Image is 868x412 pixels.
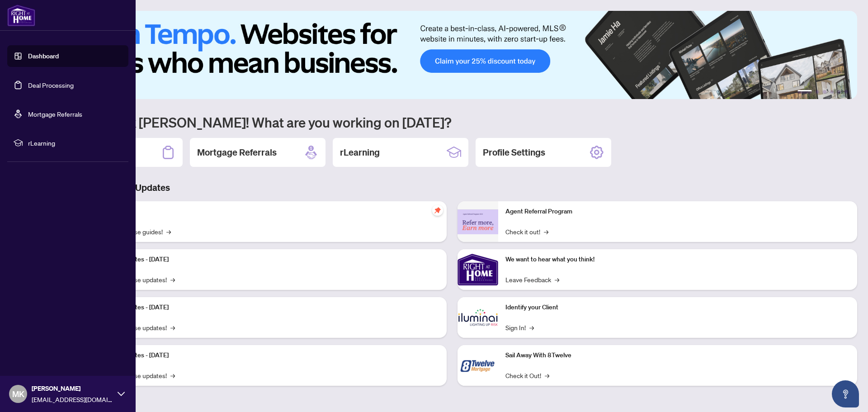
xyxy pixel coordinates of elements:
a: Dashboard [28,52,59,60]
p: Sail Away With 8Twelve [505,350,850,360]
button: 3 [823,90,826,94]
h2: rLearning [340,146,380,159]
img: Identify your Client [458,297,498,338]
a: Leave Feedback→ [505,275,559,284]
a: Deal Processing [28,81,74,89]
span: MK [12,388,24,400]
span: [PERSON_NAME] [32,384,113,393]
p: Platform Updates - [DATE] [95,350,439,360]
img: Agent Referral Program [458,209,498,234]
img: Slide 0 [47,11,857,99]
p: Platform Updates - [DATE] [95,303,439,313]
span: [EMAIL_ADDRESS][DOMAIN_NAME] [32,394,113,404]
a: Check it Out!→ [505,370,549,380]
a: Mortgage Referrals [28,110,82,118]
span: → [544,227,548,237]
span: → [529,322,534,332]
p: Self-Help [95,207,439,217]
p: Identify your Client [505,303,850,313]
button: 1 [797,90,812,94]
img: logo [7,5,35,26]
button: 2 [816,90,819,94]
h3: Brokerage & Industry Updates [47,181,857,194]
span: → [170,370,175,380]
h2: Mortgage Referrals [197,146,277,159]
span: → [166,227,171,237]
button: 6 [844,90,848,94]
span: → [170,322,175,332]
button: 4 [830,90,834,94]
h2: Profile Settings [483,146,545,159]
span: pushpin [432,205,443,216]
span: → [545,370,549,380]
button: 5 [837,90,841,94]
span: → [170,275,175,284]
a: Check it out!→ [505,227,548,237]
img: Sail Away With 8Twelve [458,345,498,386]
h1: Welcome back [PERSON_NAME]! What are you working on [DATE]? [47,114,857,131]
button: Open asap [832,380,859,407]
a: Sign In!→ [505,322,534,332]
p: We want to hear what you think! [505,255,850,265]
p: Agent Referral Program [505,207,850,217]
span: rLearning [28,138,122,148]
img: We want to hear what you think! [458,249,498,290]
span: → [555,275,559,284]
p: Platform Updates - [DATE] [95,255,439,265]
